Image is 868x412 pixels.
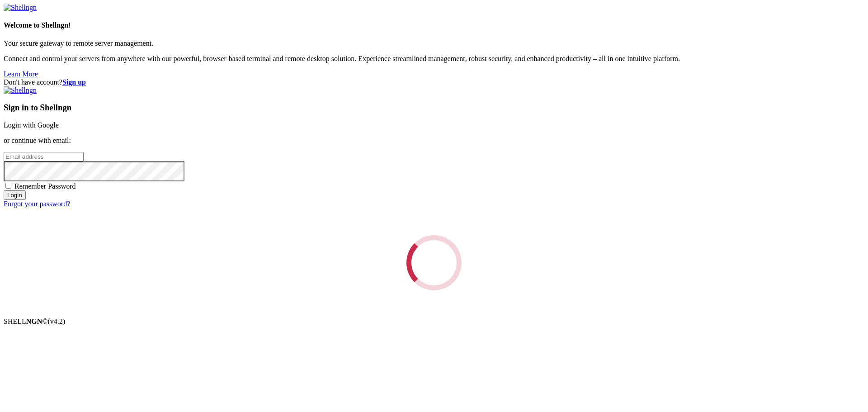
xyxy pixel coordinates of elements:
h4: Welcome to Shellngn! [4,21,864,29]
img: Shellngn [4,86,37,95]
div: Loading... [406,235,462,290]
b: NGN [26,317,42,325]
p: Your secure gateway to remote server management. [4,39,864,47]
p: or continue with email: [4,137,864,145]
input: Email address [4,152,84,161]
div: Don't have account? [4,78,864,86]
a: Sign up [62,78,86,86]
span: Remember Password [14,182,76,190]
input: Login [4,190,26,200]
a: Login with Google [4,121,59,129]
p: Connect and control your servers from anywhere with our powerful, browser-based terminal and remo... [4,55,864,63]
span: 4.2.0 [48,317,66,325]
img: Shellngn [4,4,37,12]
span: SHELL © [4,317,65,325]
a: Forgot your password? [4,200,70,208]
a: Learn More [4,70,38,78]
input: Remember Password [5,183,11,189]
h3: Sign in to Shellngn [4,103,864,113]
